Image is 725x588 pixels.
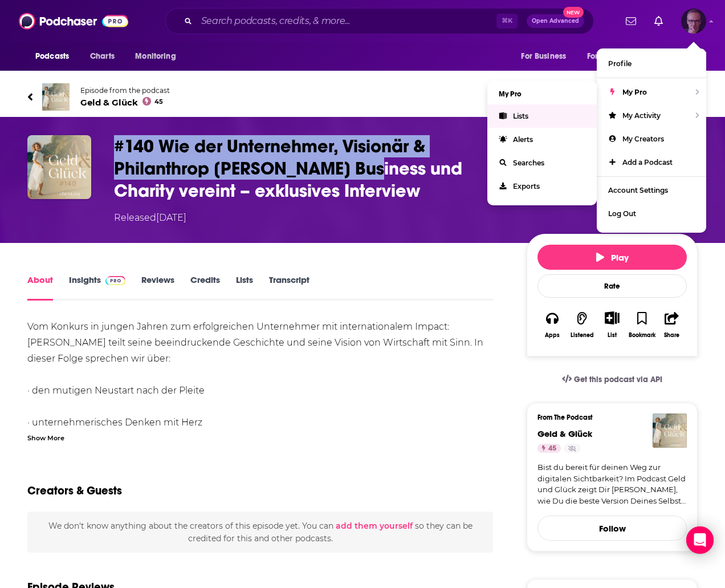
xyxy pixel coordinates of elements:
span: Open Advanced [532,18,579,24]
span: For Podcasters [587,48,642,64]
a: InsightsPodchaser Pro [69,274,125,301]
span: For Business [521,48,566,64]
a: Reviews [141,274,174,301]
span: Add a Podcast [622,158,673,167]
div: Show More ButtonList [597,304,627,346]
a: Credits [190,274,220,301]
button: Show More Button [600,311,624,324]
span: Monitoring [135,48,176,64]
a: Bist du bereit für deinen Weg zur digitalen Sichtbarkeit? Im Podcast Geld und Glück zeigt Dir [PE... [537,462,687,506]
span: 45 [154,99,163,104]
div: Rate [537,274,687,298]
a: My Creators [597,127,706,151]
span: Play [596,252,629,263]
button: open menu [127,46,190,67]
a: Show notifications dropdown [650,11,667,31]
span: Geld & Glück [80,97,170,108]
input: Search podcasts, credits, & more... [197,12,496,30]
h2: Creators & Guests [27,484,122,498]
a: Get this podcast via API [553,366,671,394]
span: Logged in as experts2podcasts [681,9,706,34]
button: Follow [537,516,687,541]
button: open menu [27,46,84,67]
a: Profile [597,52,706,75]
button: Share [657,304,687,346]
h1: #140 Wie der Unternehmer, Visionär & Philanthrop Mario Hintermayer Business und Charity vereint –... [114,135,508,202]
div: List [608,331,617,339]
img: Podchaser - Follow, Share and Rate Podcasts [19,10,128,32]
span: Log Out [608,209,636,218]
button: open menu [580,46,658,67]
button: Show profile menu [681,9,706,34]
button: Bookmark [627,304,657,346]
img: User Profile [681,9,706,34]
div: Share [664,332,679,339]
div: Released [DATE] [114,211,186,225]
button: Apps [537,304,567,346]
a: Transcript [269,274,309,301]
a: Geld & GlückEpisode from the podcastGeld & Glück45 [27,83,698,111]
button: add them yourself [336,521,413,530]
h3: From The Podcast [537,413,678,421]
span: My Pro [622,88,647,96]
div: Apps [545,332,560,339]
span: 45 [548,443,556,455]
span: We don't know anything about the creators of this episode yet . You can so they can be credited f... [48,521,473,544]
a: Add a Podcast [597,151,706,174]
a: About [27,274,53,301]
a: Show notifications dropdown [621,11,641,31]
span: Account Settings [608,186,668,194]
div: Search podcasts, credits, & more... [165,8,594,34]
a: Geld & Glück [537,428,592,439]
a: 45 [537,444,561,453]
a: Charts [83,46,121,67]
button: Listened [567,304,597,346]
img: #140 Wie der Unternehmer, Visionär & Philanthrop Mario Hintermayer Business und Charity vereint –... [27,135,91,199]
div: Listened [571,332,594,339]
div: Open Intercom Messenger [686,526,714,554]
a: Lists [236,274,253,301]
a: Account Settings [597,179,706,202]
button: open menu [513,46,580,67]
div: Bookmark [629,332,655,339]
button: open menu [656,46,698,67]
span: My Creators [622,135,664,143]
button: Play [537,245,687,270]
img: Podchaser Pro [105,276,125,285]
span: ⌘ K [496,14,518,29]
ul: Show profile menu [597,48,706,233]
span: My Activity [622,111,661,120]
span: Get this podcast via API [574,375,662,384]
span: Profile [608,59,632,68]
span: New [563,7,584,18]
img: Geld & Glück [42,83,70,111]
span: Episode from the podcast [80,86,170,95]
img: Geld & Glück [653,413,687,448]
button: Open AdvancedNew [527,14,584,28]
span: Charts [90,48,115,64]
span: Podcasts [35,48,69,64]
